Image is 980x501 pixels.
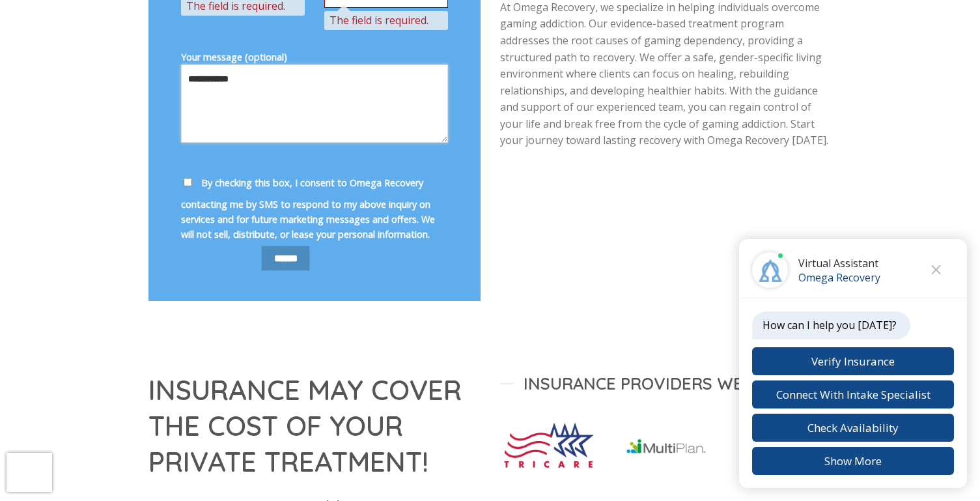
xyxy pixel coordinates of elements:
[524,373,809,394] span: Insurance Providers we Accept
[184,178,192,186] input: By checking this box, I consent to Omega Recovery contacting me by SMS to respond to my above inq...
[181,50,448,152] label: Your message (optional)
[324,11,448,30] span: The field is required.
[181,64,448,143] textarea: Your message (optional)
[181,177,435,240] span: By checking this box, I consent to Omega Recovery contacting me by SMS to respond to my above inq...
[148,373,462,479] strong: INSURANCE MAY COVER THE COST OF YOUR PRIVATE TREATMENT!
